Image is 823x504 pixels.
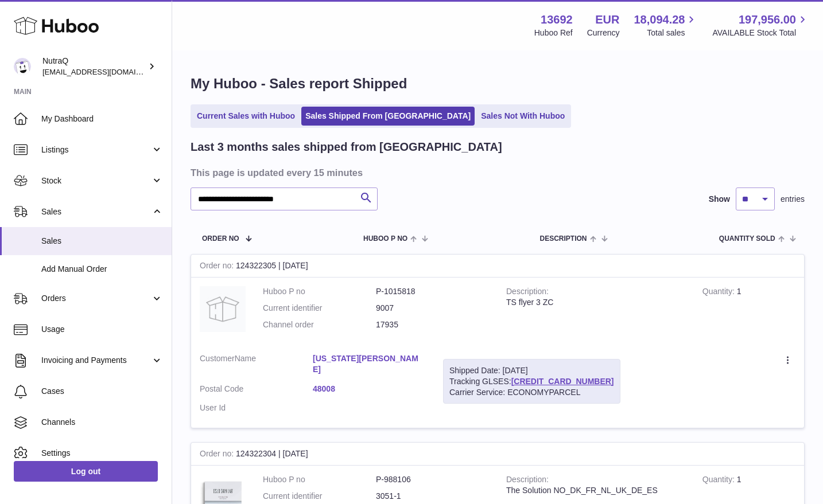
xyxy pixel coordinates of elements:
dt: Huboo P no [263,286,376,297]
div: Shipped Date: [DATE] [449,365,614,376]
img: log@nutraq.com [14,58,31,75]
h2: Last 3 months sales shipped from [GEOGRAPHIC_DATA] [191,139,502,155]
span: Customer [200,354,235,363]
dd: P-1015818 [376,286,489,297]
span: Order No [202,235,239,243]
span: Quantity Sold [719,235,775,243]
span: 197,956.00 [739,12,796,28]
dd: P-988106 [376,474,489,485]
a: 48008 [313,384,426,394]
a: Sales Shipped From [GEOGRAPHIC_DATA] [301,107,475,126]
span: Huboo P no [363,235,407,243]
div: TS flyer 3 ZC [506,297,685,308]
dt: Postal Code [200,384,313,397]
span: Channels [41,417,163,428]
td: 1 [694,278,804,345]
span: Listings [41,144,151,155]
span: Description [539,235,587,243]
strong: EUR [595,12,619,28]
span: Add Manual Order [41,264,163,275]
span: Invoicing and Payments [41,355,151,366]
dt: Channel order [263,319,376,330]
div: 124322305 | [DATE] [191,255,804,278]
a: Log out [14,461,158,482]
span: Sales [41,206,151,217]
h3: This page is updated every 15 minutes [191,166,802,179]
span: Total sales [647,28,698,38]
h1: My Huboo - Sales report Shipped [191,75,805,93]
dt: Current identifier [263,303,376,314]
span: Settings [41,448,163,459]
dt: Name [200,353,313,378]
strong: Order no [200,261,236,273]
img: no-photo.jpg [200,286,246,332]
a: Current Sales with Huboo [193,107,299,126]
strong: 13692 [541,12,573,28]
div: Carrier Service: ECONOMYPARCEL [449,387,614,398]
a: [CREDIT_CARD_NUMBER] [511,377,614,386]
span: Orders [41,293,151,304]
a: Sales Not With Huboo [477,107,569,126]
a: [US_STATE][PERSON_NAME] [313,353,426,375]
strong: Description [506,287,549,299]
span: Cases [41,386,163,397]
span: Stock [41,175,151,186]
a: 18,094.28 Total sales [634,12,698,38]
dt: Current identifier [263,491,376,502]
strong: Quantity [702,287,737,299]
strong: Order no [200,449,236,461]
dd: 3051-1 [376,491,489,502]
dd: 17935 [376,319,489,330]
span: [EMAIL_ADDRESS][DOMAIN_NAME] [42,67,169,76]
dt: User Id [200,403,313,413]
a: 197,956.00 AVAILABLE Stock Total [712,12,809,38]
strong: Quantity [702,475,737,487]
span: AVAILABLE Stock Total [712,28,809,38]
div: Currency [587,28,620,38]
div: The Solution NO_DK_FR_NL_UK_DE_ES [506,485,685,496]
div: Huboo Ref [534,28,573,38]
dt: Huboo P no [263,474,376,485]
span: Sales [41,236,163,247]
strong: Description [506,475,549,487]
div: 124322304 | [DATE] [191,443,804,466]
span: My Dashboard [41,114,163,124]
span: 18,094.28 [634,12,685,28]
div: Tracking GLSES: [443,359,620,404]
span: entries [781,194,805,205]
dd: 9007 [376,303,489,314]
label: Show [709,194,730,205]
span: Usage [41,324,163,335]
div: NutraQ [42,56,146,77]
